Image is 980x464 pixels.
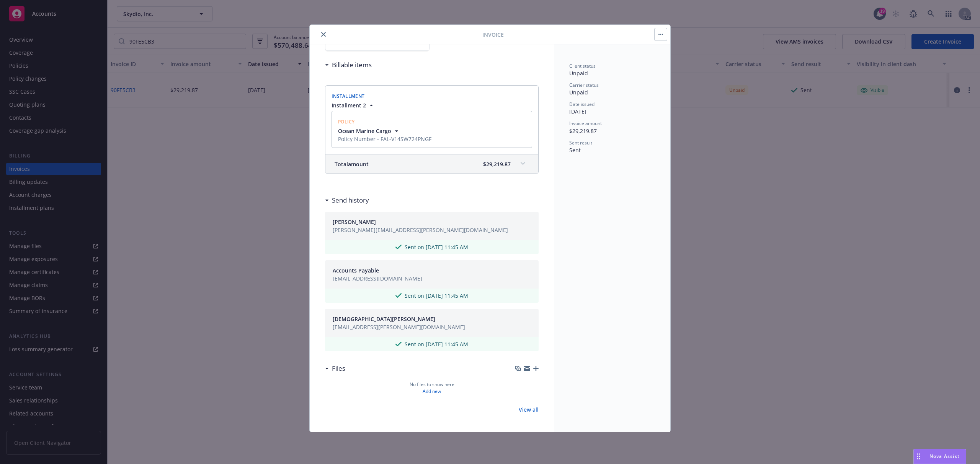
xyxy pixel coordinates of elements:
[332,60,372,70] h3: Billable items
[333,266,422,274] button: Accounts Payable
[569,120,602,127] span: Invoice amount
[332,101,375,109] button: Installment 2
[410,381,454,388] span: No files to show here
[569,63,596,69] span: Client status
[569,101,595,107] span: Date issued
[569,82,599,88] span: Carrier status
[332,93,364,99] span: Installment
[325,363,345,373] div: Files
[332,363,345,373] h3: Files
[569,70,588,77] span: Unpaid
[482,31,504,39] span: Invoice
[569,140,592,146] span: Sent result
[333,323,465,331] span: [EMAIL_ADDRESS][PERSON_NAME][DOMAIN_NAME]
[338,127,391,135] span: Ocean Marine Cargo
[333,315,435,323] span: [DEMOGRAPHIC_DATA][PERSON_NAME]
[405,243,468,251] span: Sent on [DATE] 11:45 AM
[333,315,465,323] button: [DEMOGRAPHIC_DATA][PERSON_NAME]
[338,118,355,125] span: Policy
[333,218,376,226] span: [PERSON_NAME]
[405,292,468,300] span: Sent on [DATE] 11:45 AM
[333,218,508,226] button: [PERSON_NAME]
[483,160,511,168] span: $29,219.87
[333,266,379,274] span: Accounts Payable
[332,195,369,205] h3: Send history
[569,127,597,135] span: $29,219.87
[338,127,431,135] button: Ocean Marine Cargo
[405,340,468,348] span: Sent on [DATE] 11:45 AM
[333,274,422,282] span: [EMAIL_ADDRESS][DOMAIN_NAME]
[325,60,372,70] div: Billable items
[929,453,960,459] span: Nova Assist
[423,388,441,395] a: Add new
[319,30,328,39] button: close
[569,108,586,115] span: [DATE]
[332,101,366,109] span: Installment 2
[913,449,966,464] button: Nova Assist
[914,449,923,464] div: Drag to move
[519,406,539,414] a: View all
[569,89,588,96] span: Unpaid
[335,160,369,168] span: Total amount
[325,195,369,205] div: Send history
[569,146,581,154] span: Sent
[325,154,538,174] div: Totalamount$29,219.87
[338,135,431,143] span: Policy Number - FAL-V14SW724PNGF
[333,226,508,234] span: [PERSON_NAME][EMAIL_ADDRESS][PERSON_NAME][DOMAIN_NAME]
